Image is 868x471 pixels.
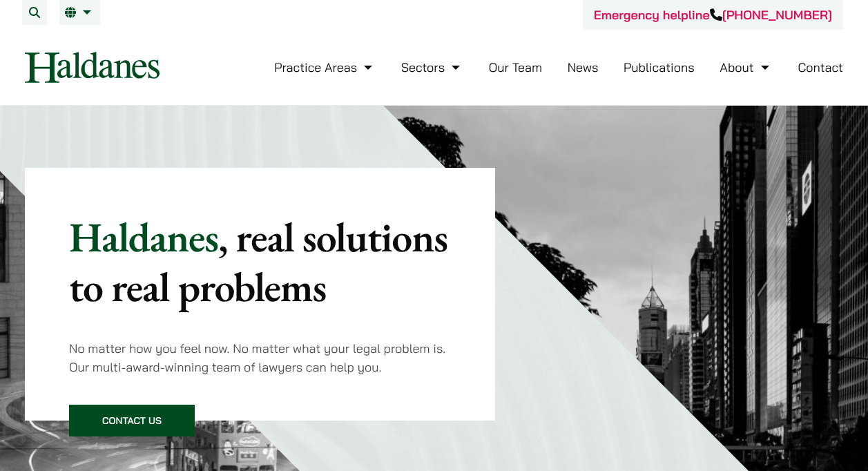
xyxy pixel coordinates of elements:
mark: , real solutions to real problems [69,210,447,314]
a: Contact [798,59,843,75]
p: No matter how you feel now. No matter what your legal problem is. Our multi-award-winning team of... [69,339,451,376]
a: Practice Areas [274,59,376,75]
a: Our Team [489,59,542,75]
a: About [720,59,772,75]
a: EN [65,7,95,18]
a: Contact Us [69,405,195,436]
a: Sectors [401,59,463,75]
p: Haldanes [69,212,451,311]
a: News [568,59,599,75]
a: Publications [624,59,695,75]
a: Emergency helpline[PHONE_NUMBER] [594,7,832,23]
img: Logo of Haldanes [25,52,160,83]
